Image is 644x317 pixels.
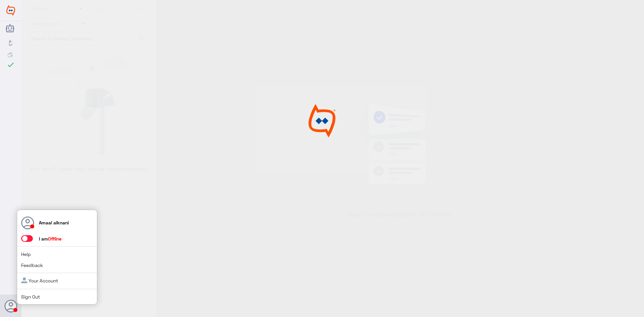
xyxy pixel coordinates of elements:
img: Widebot Logo [6,5,15,16]
button: Avatar [4,300,17,312]
a: Feedback [21,262,43,268]
span: I am [39,236,62,242]
img: logo.png [297,104,347,138]
a: Your Account [21,278,58,283]
span: Offline [48,236,62,242]
p: Amaal alknani [39,219,69,226]
i: check [7,61,15,69]
a: Help [21,251,31,257]
a: Sign Out [21,294,40,300]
